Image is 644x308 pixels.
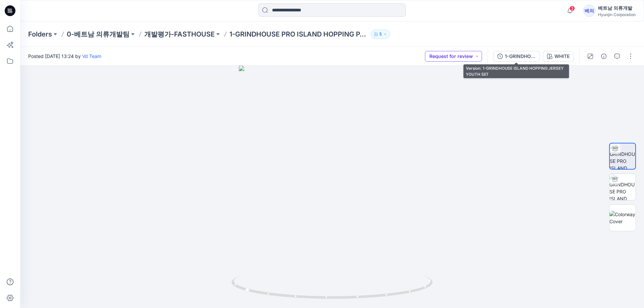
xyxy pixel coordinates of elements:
[371,29,390,39] button: 5
[543,51,574,62] button: WHITE
[598,4,636,12] div: 베트남 의류개발
[144,29,215,39] a: 개발평가-FASTHOUSE
[554,53,570,60] div: WHITE
[570,6,575,11] span: 3
[229,29,368,39] p: 1-GRINDHOUSE PRO ISLAND HOPPING PANTS YOUTH
[505,53,536,60] div: 1-GRINDHOUSE ISLAND HOPPING JERSEY YOUTH SET
[28,53,101,60] span: Posted [DATE] 13:24 by
[379,30,382,38] p: 5
[67,29,129,39] a: 0-베트남 의류개발팀
[598,12,636,17] div: Hyunjin Corporation
[598,51,609,62] button: Details
[609,211,636,225] img: Colorway Cover
[28,29,52,39] a: Folders
[609,174,636,200] img: 1-GRINDHOUSE PRO ISLAND HOPPING YOUTH SET
[493,51,540,62] button: 1-GRINDHOUSE ISLAND HOPPING JERSEY YOUTH SET
[82,53,101,59] a: Vd Team
[583,5,595,17] div: 베의
[610,143,635,169] img: 1-GRINDHOUSE PRO ISLAND HOPPING PANTS YOUTH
